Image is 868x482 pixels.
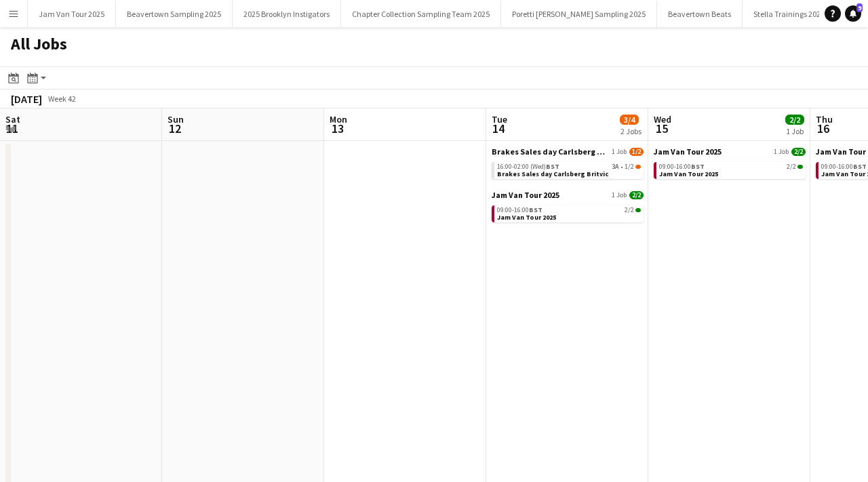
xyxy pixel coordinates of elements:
[497,162,641,178] a: 16:00-02:00 (Wed)BST3A•1/2Brakes Sales day Carlsberg Britvic
[501,1,657,27] button: Poretti [PERSON_NAME] Sampling 2025
[625,163,634,170] span: 1/2
[233,1,341,27] button: 2025 Brooklyn Instigators
[492,190,644,225] div: Jam Van Tour 20251 Job2/209:00-16:00BST2/2Jam Van Tour 2025
[629,191,644,199] span: 2/2
[659,163,705,170] span: 09:00-16:00
[856,3,863,12] span: 9
[743,1,836,27] button: Stella Trainings 2025
[28,1,116,27] button: Jam Van Tour 2025
[492,146,644,190] div: Brakes Sales day Carlsberg Britvic1 Job1/216:00-02:00 (Wed)BST3A•1/2Brakes Sales day Carlsberg Br...
[612,163,619,170] span: 3A
[691,162,705,171] span: BST
[11,92,42,106] div: [DATE]
[654,146,806,157] a: Jam Van Tour 20251 Job2/2
[546,162,559,171] span: BST
[492,146,644,157] a: Brakes Sales day Carlsberg Britvic1 Job1/2
[45,94,79,104] span: Week 42
[652,121,671,136] span: 15
[629,148,644,156] span: 1/2
[657,1,743,27] button: Beavertown Beats
[654,146,806,182] div: Jam Van Tour 20251 Job2/209:00-16:00BST2/2Jam Van Tour 2025
[635,208,641,212] span: 2/2
[787,163,796,170] span: 2/2
[625,207,634,214] span: 2/2
[816,113,833,125] span: Thu
[774,148,789,156] span: 1 Job
[165,121,184,136] span: 12
[116,1,233,27] button: Beavertown Sampling 2025
[497,207,542,214] span: 09:00-16:00
[330,113,347,125] span: Mon
[492,146,609,157] span: Brakes Sales day Carlsberg Britvic
[797,165,803,169] span: 2/2
[5,113,20,125] span: Sat
[497,169,608,178] span: Brakes Sales day Carlsberg Britvic
[492,190,644,200] a: Jam Van Tour 20251 Job2/2
[497,213,556,222] span: Jam Van Tour 2025
[635,165,641,169] span: 1/2
[620,126,642,136] div: 2 Jobs
[853,162,867,171] span: BST
[492,113,507,125] span: Tue
[497,205,641,221] a: 09:00-16:00BST2/2Jam Van Tour 2025
[612,148,627,156] span: 1 Job
[341,1,501,27] button: Chapter Collection Sampling Team 2025
[612,191,627,199] span: 1 Job
[620,115,639,125] span: 3/4
[497,163,641,170] div: •
[785,115,804,125] span: 2/2
[529,205,542,214] span: BST
[328,121,347,136] span: 13
[654,113,671,125] span: Wed
[845,5,861,22] a: 9
[659,169,718,178] span: Jam Van Tour 2025
[791,148,806,156] span: 2/2
[492,190,559,200] span: Jam Van Tour 2025
[497,163,559,170] span: 16:00-02:00 (Wed)
[654,146,722,157] span: Jam Van Tour 2025
[490,121,507,136] span: 14
[821,163,867,170] span: 09:00-16:00
[786,126,804,136] div: 1 Job
[167,113,184,125] span: Sun
[814,121,833,136] span: 16
[659,162,803,178] a: 09:00-16:00BST2/2Jam Van Tour 2025
[3,121,20,136] span: 11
